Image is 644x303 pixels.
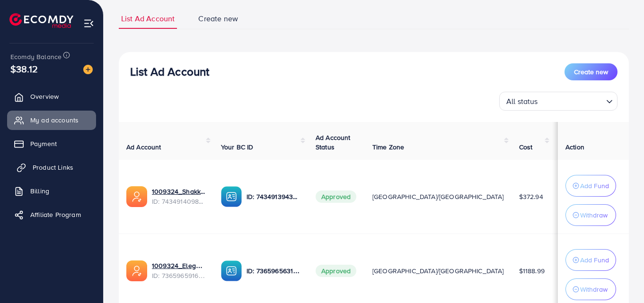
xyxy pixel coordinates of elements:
[152,187,206,196] a: 1009324_Shakka_1731075849517
[7,182,96,200] a: Billing
[10,62,38,76] span: $38.12
[565,204,616,226] button: Withdraw
[519,266,545,276] span: $1188.99
[580,180,609,191] p: Add Fund
[130,65,209,78] h3: List Ad Account
[30,115,79,125] span: My ad accounts
[372,192,504,201] span: [GEOGRAPHIC_DATA]/[GEOGRAPHIC_DATA]
[30,139,57,148] span: Payment
[33,163,73,172] span: Product Links
[7,134,96,153] a: Payment
[30,92,59,101] span: Overview
[121,13,175,24] span: List Ad Account
[7,158,96,177] a: Product Links
[574,67,608,77] span: Create new
[152,261,206,280] div: <span class='underline'>1009324_Elegant Wear_1715022604811</span></br>7365965916192112656
[83,65,93,74] img: image
[83,18,94,29] img: menu
[7,87,96,106] a: Overview
[221,186,242,207] img: ic-ba-acc.ded83a64.svg
[604,260,637,296] iframe: Chat
[580,284,608,295] p: Withdraw
[152,197,206,206] span: ID: 7434914098950799361
[198,13,238,24] span: Create new
[221,142,254,152] span: Your BC ID
[580,254,609,266] p: Add Fund
[9,13,73,28] img: logo
[565,249,616,271] button: Add Fund
[565,278,616,300] button: Withdraw
[126,260,147,281] img: ic-ads-acc.e4c84228.svg
[10,52,62,61] span: Ecomdy Balance
[565,142,584,152] span: Action
[541,93,602,108] input: Search for option
[580,209,608,221] p: Withdraw
[247,265,300,277] p: ID: 7365965631474204673
[152,261,206,270] a: 1009324_Elegant Wear_1715022604811
[316,133,351,152] span: Ad Account Status
[519,142,533,152] span: Cost
[519,192,543,201] span: $372.94
[30,210,81,219] span: Affiliate Program
[504,95,540,108] span: All status
[221,260,242,281] img: ic-ba-acc.ded83a64.svg
[30,186,49,196] span: Billing
[316,265,356,277] span: Approved
[247,191,300,202] p: ID: 7434913943245914129
[7,205,96,224] a: Affiliate Program
[499,92,618,111] div: Search for option
[126,186,147,207] img: ic-ads-acc.e4c84228.svg
[152,271,206,280] span: ID: 7365965916192112656
[152,187,206,206] div: <span class='underline'>1009324_Shakka_1731075849517</span></br>7434914098950799361
[316,190,356,203] span: Approved
[372,266,504,276] span: [GEOGRAPHIC_DATA]/[GEOGRAPHIC_DATA]
[372,142,404,152] span: Time Zone
[126,142,161,152] span: Ad Account
[565,175,616,197] button: Add Fund
[7,111,96,130] a: My ad accounts
[565,63,618,80] button: Create new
